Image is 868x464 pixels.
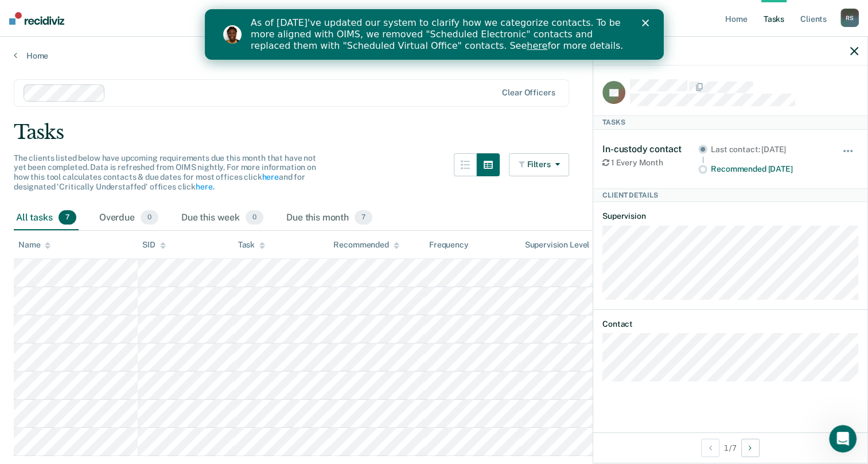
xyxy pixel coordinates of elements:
span: 0 [141,210,158,225]
dt: Contact [602,319,858,329]
iframe: Intercom live chat banner [205,9,664,60]
div: Recommended [333,240,399,250]
div: Close [437,10,449,17]
div: 1 / 7 [593,432,867,463]
div: Name [18,240,50,250]
div: In-custody contact [602,144,698,154]
div: Due this week [179,206,266,231]
div: Recommended [DATE] [711,164,826,174]
div: Task [238,240,265,250]
div: Supervision Level [525,240,600,250]
button: Filters [509,153,570,176]
span: 7 [355,210,372,225]
span: 7 [59,210,76,225]
a: here [262,172,278,181]
span: The clients listed below have upcoming requirements due this month that have not yet been complet... [14,153,316,191]
span: 0 [246,210,263,225]
div: Clear officers [502,88,555,98]
div: SID [142,240,166,250]
div: 1 Every Month [602,158,698,168]
a: here [322,31,342,42]
button: Previous Client [701,439,719,457]
div: All tasks [14,206,79,231]
div: Tasks [593,115,867,129]
div: Overdue [97,206,161,231]
div: R S [840,9,859,27]
a: Home [14,51,854,61]
div: Last contact: [DATE] [711,145,826,154]
div: Client Details [593,188,867,202]
img: Recidiviz [9,12,64,25]
a: here [196,182,212,191]
div: Tasks [14,121,854,144]
div: Frequency [429,240,469,250]
dt: Supervision [602,211,858,221]
iframe: Intercom live chat [829,425,857,453]
div: Due this month [284,206,375,231]
button: Next Client [741,439,760,457]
